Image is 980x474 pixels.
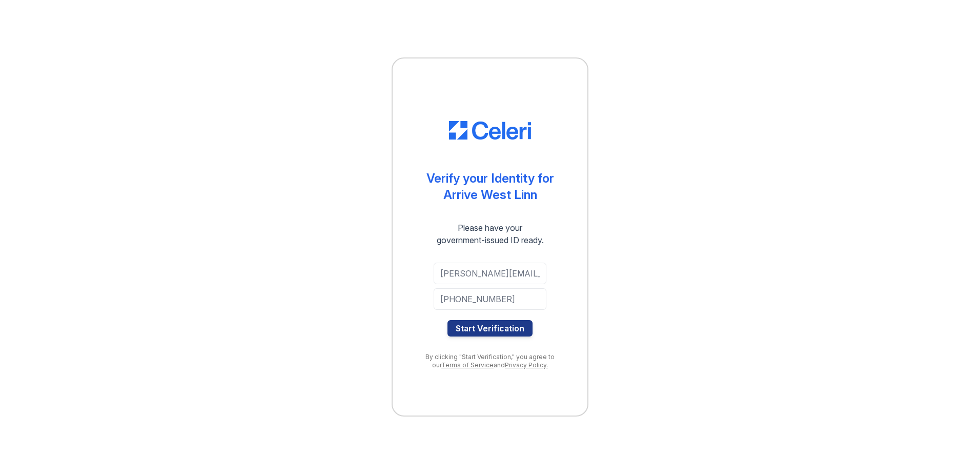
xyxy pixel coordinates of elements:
[413,353,567,369] div: By clicking "Start Verification," you agree to our and
[418,222,562,246] div: Please have your government-issued ID ready.
[426,170,554,203] div: Verify your Identity for Arrive West Linn
[434,263,546,284] input: Email
[449,121,531,140] img: CE_Logo_Blue-a8612792a0a2168367f1c8372b55b34899dd931a85d93a1a3d3e32e68fde9ad4.png
[447,320,533,337] button: Start Verification
[441,361,494,369] a: Terms of Service
[434,288,546,310] input: Phone
[505,361,548,369] a: Privacy Policy.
